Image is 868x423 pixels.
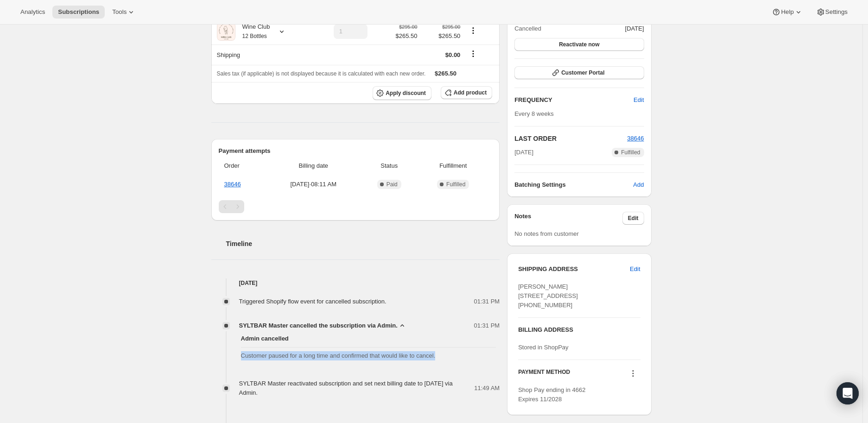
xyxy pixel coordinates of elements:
[634,95,644,105] span: Edit
[633,180,644,189] span: Add
[239,298,386,305] span: Triggered Shopify flow event for cancelled subscription.
[219,200,493,213] nav: Pagination
[224,181,241,188] a: 38646
[518,265,630,274] h3: SHIPPING ADDRESS
[811,6,853,19] button: Settings
[241,351,496,360] span: Customer paused for a long time and confirmed that would like to cancel.
[446,181,465,188] span: Fulfilled
[268,180,359,189] span: [DATE] · 08:11 AM
[624,262,646,277] button: Edit
[518,283,578,309] span: [PERSON_NAME] [STREET_ADDRESS] [PHONE_NUMBER]
[514,134,627,143] h2: LAST ORDER
[622,212,644,225] button: Edit
[825,8,848,16] span: Settings
[518,325,640,335] h3: BILLING ADDRESS
[442,24,460,30] small: $295.00
[514,110,554,117] span: Every 8 weeks
[514,212,622,225] h3: Notes
[514,230,579,237] span: No notes from customer
[474,384,500,393] span: 11:49 AM
[781,8,793,16] span: Help
[219,156,266,176] th: Order
[628,215,639,222] span: Edit
[242,33,267,39] small: 12 Bottles
[211,278,500,288] h4: [DATE]
[419,161,487,170] span: Fulfillment
[454,89,487,96] span: Add product
[386,181,398,188] span: Paid
[211,44,308,65] th: Shipping
[836,382,859,404] div: Open Intercom Messenger
[514,148,533,157] span: [DATE]
[518,368,570,381] h3: PAYMENT METHOD
[518,386,585,403] span: Shop Pay ending in 4662 Expires 11/2028
[239,321,407,330] button: SYLTBAR Master cancelled the subscription via Admin.
[107,6,141,19] button: Tools
[628,93,649,107] button: Edit
[514,180,633,189] h6: Batching Settings
[445,51,461,58] span: $0.00
[364,161,414,170] span: Status
[58,8,99,16] span: Subscriptions
[235,22,270,41] div: Wine Club
[239,321,398,330] span: SYLTBAR Master cancelled the subscription via Admin.
[625,24,644,33] span: [DATE]
[52,6,105,19] button: Subscriptions
[373,86,431,100] button: Apply discount
[514,24,541,33] span: Cancelled
[241,334,496,343] span: Admin cancelled
[386,89,426,97] span: Apply discount
[630,265,640,274] span: Edit
[466,25,481,36] button: Product actions
[627,134,644,143] button: 38646
[399,24,417,30] small: $295.00
[514,38,644,51] button: Reactivate now
[514,95,634,105] h2: FREQUENCY
[514,66,644,79] button: Customer Portal
[217,70,426,77] span: Sales tax (if applicable) is not displayed because it is calculated with each new order.
[226,239,500,248] h2: Timeline
[627,135,644,142] a: 38646
[466,49,481,59] button: Shipping actions
[518,344,568,351] span: Stored in ShopPay
[395,32,417,41] span: $265.50
[268,161,359,170] span: Billing date
[423,32,460,41] span: $265.50
[766,6,808,19] button: Help
[627,177,649,192] button: Add
[561,69,604,76] span: Customer Portal
[219,146,493,156] h2: Payment attempts
[112,8,127,16] span: Tools
[239,380,453,396] span: SYLTBAR Master reactivated subscription and set next billing date to [DATE] via Admin.
[435,70,456,77] span: $265.50
[474,321,500,330] span: 01:31 PM
[15,6,51,19] button: Analytics
[559,41,599,48] span: Reactivate now
[621,149,640,156] span: Fulfilled
[441,86,492,99] button: Add product
[20,8,45,16] span: Analytics
[474,297,500,306] span: 01:31 PM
